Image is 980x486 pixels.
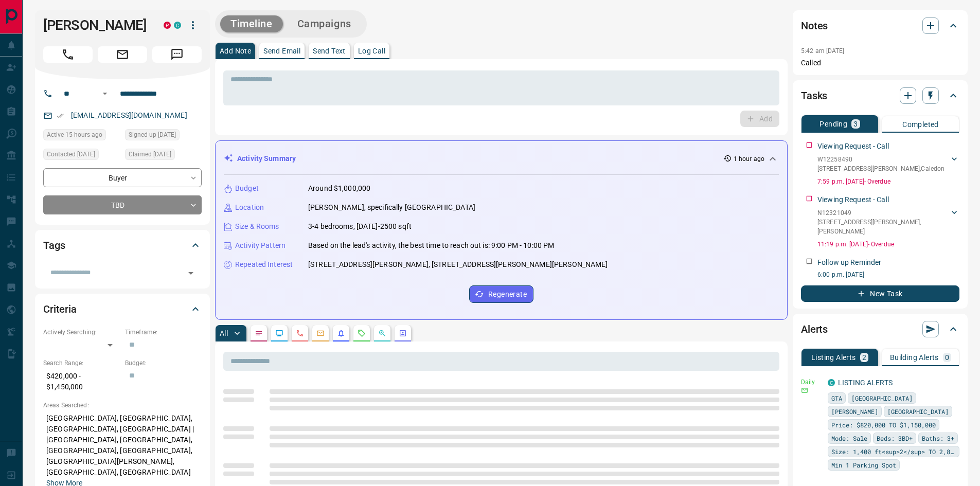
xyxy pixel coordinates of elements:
[922,433,954,443] span: Baths: 3+
[817,177,959,186] p: 7:59 p.m. [DATE] - Overdue
[801,83,959,108] div: Tasks
[801,13,959,38] div: Notes
[851,393,913,403] span: [GEOGRAPHIC_DATA]
[817,240,959,249] p: 11:19 p.m. [DATE] - Overdue
[43,168,202,187] div: Buyer
[817,206,959,238] div: N12321049[STREET_ADDRESS][PERSON_NAME],[PERSON_NAME]
[831,446,956,457] span: Size: 1,400 ft<sup>2</sup> TO 2,800 ft<sup>2</sup>
[817,208,949,218] p: N12321049
[129,130,176,140] span: Signed up [DATE]
[275,329,283,337] svg: Lead Browsing Activity
[43,297,202,321] div: Criteria
[43,46,93,63] span: Call
[43,129,120,143] div: Mon Aug 11 2025
[469,285,533,303] button: Regenerate
[43,237,65,254] h2: Tags
[47,149,95,159] span: Contacted [DATE]
[358,329,366,337] svg: Requests
[235,259,293,270] p: Repeated Interest
[337,329,345,337] svg: Listing Alerts
[828,379,835,386] div: condos.ca
[358,47,385,55] p: Log Call
[378,329,386,337] svg: Opportunities
[99,87,111,100] button: Open
[831,460,896,470] span: Min 1 Parking Spot
[43,368,120,395] p: $420,000 - $1,450,000
[237,153,296,164] p: Activity Summary
[235,221,279,232] p: Size & Rooms
[817,270,959,279] p: 6:00 p.m. [DATE]
[877,433,913,443] span: Beds: 3BD+
[801,317,959,341] div: Alerts
[801,377,822,387] p: Daily
[47,130,102,140] span: Active 15 hours ago
[125,149,202,163] div: Wed Aug 06 2025
[399,329,407,337] svg: Agent Actions
[316,329,325,337] svg: Emails
[801,58,959,68] p: Called
[125,328,202,337] p: Timeframe:
[817,257,881,268] p: Follow up Reminder
[801,87,827,104] h2: Tasks
[801,387,808,394] svg: Email
[235,183,259,194] p: Budget
[801,17,828,34] h2: Notes
[817,153,959,175] div: W12258490[STREET_ADDRESS][PERSON_NAME],Caledon
[263,47,300,55] p: Send Email
[831,420,936,430] span: Price: $820,000 TO $1,150,000
[831,433,867,443] span: Mode: Sale
[43,401,202,410] p: Areas Searched:
[296,329,304,337] svg: Calls
[817,155,945,164] p: W12258490
[152,46,202,63] span: Message
[220,15,283,32] button: Timeline
[43,358,120,368] p: Search Range:
[313,47,346,55] p: Send Text
[43,328,120,337] p: Actively Searching:
[174,22,181,29] div: condos.ca
[890,354,939,361] p: Building Alerts
[831,393,842,403] span: GTA
[308,183,370,194] p: Around $1,000,000
[308,221,412,232] p: 3-4 bedrooms, [DATE]-2500 sqft
[308,240,554,251] p: Based on the lead's activity, the best time to reach out is: 9:00 PM - 10:00 PM
[125,129,202,143] div: Wed Aug 06 2025
[125,358,202,368] p: Budget:
[902,121,939,128] p: Completed
[817,194,889,205] p: Viewing Request - Call
[817,141,889,152] p: Viewing Request - Call
[817,164,945,173] p: [STREET_ADDRESS][PERSON_NAME] , Caledon
[184,266,198,280] button: Open
[235,240,286,251] p: Activity Pattern
[220,47,251,55] p: Add Note
[164,22,171,29] div: property.ca
[853,120,858,128] p: 3
[220,330,228,337] p: All
[43,233,202,258] div: Tags
[945,354,949,361] p: 0
[43,17,148,33] h1: [PERSON_NAME]
[57,112,64,119] svg: Email Verified
[255,329,263,337] svg: Notes
[819,120,847,128] p: Pending
[801,321,828,337] h2: Alerts
[817,218,949,236] p: [STREET_ADDRESS][PERSON_NAME] , [PERSON_NAME]
[43,195,202,214] div: TBD
[831,406,878,417] span: [PERSON_NAME]
[43,149,120,163] div: Mon Aug 11 2025
[43,301,77,317] h2: Criteria
[811,354,856,361] p: Listing Alerts
[801,285,959,302] button: New Task
[734,154,764,164] p: 1 hour ago
[862,354,866,361] p: 2
[887,406,949,417] span: [GEOGRAPHIC_DATA]
[98,46,147,63] span: Email
[71,111,187,119] a: [EMAIL_ADDRESS][DOMAIN_NAME]
[801,47,845,55] p: 5:42 am [DATE]
[224,149,779,168] div: Activity Summary1 hour ago
[308,259,608,270] p: [STREET_ADDRESS][PERSON_NAME], [STREET_ADDRESS][PERSON_NAME][PERSON_NAME]
[838,379,893,387] a: LISTING ALERTS
[308,202,475,213] p: [PERSON_NAME], specifically [GEOGRAPHIC_DATA]
[129,149,171,159] span: Claimed [DATE]
[287,15,362,32] button: Campaigns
